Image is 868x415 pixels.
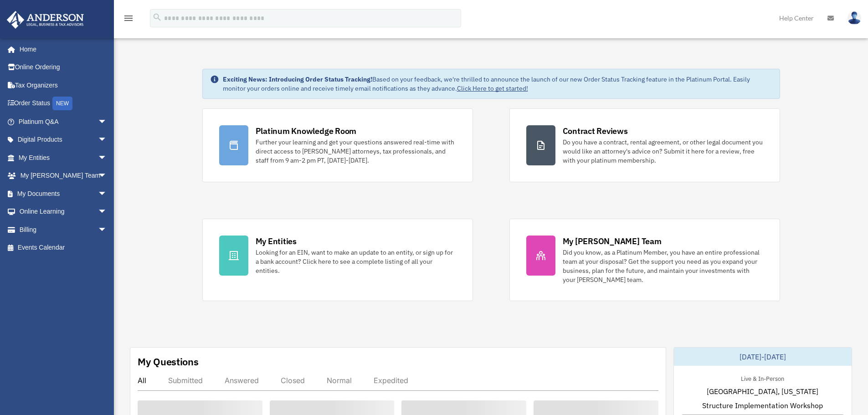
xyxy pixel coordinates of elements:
a: Platinum Knowledge Room Further your learning and get your questions answered real-time with dire... [202,108,473,182]
span: arrow_drop_down [98,113,116,131]
a: My Entities Looking for an EIN, want to make an update to an entity, or sign up for a bank accoun... [202,219,473,301]
i: search [152,12,162,22]
a: Home [6,40,116,58]
a: Contract Reviews Do you have a contract, rental agreement, or other legal document you would like... [509,108,780,182]
a: Online Ordering [6,58,121,77]
a: Online Learningarrow_drop_down [6,203,121,221]
div: NEW [52,97,72,110]
span: arrow_drop_down [98,131,116,149]
div: My Entities [256,236,297,247]
div: Expedited [374,376,408,385]
div: Did you know, as a Platinum Member, you have an entire professional team at your disposal? Get th... [563,248,763,284]
span: arrow_drop_down [98,149,116,167]
a: Tax Organizers [6,76,121,94]
a: Order StatusNEW [6,94,121,113]
div: All [138,376,146,385]
span: [GEOGRAPHIC_DATA], [US_STATE] [707,386,818,397]
a: Digital Productsarrow_drop_down [6,131,121,149]
span: arrow_drop_down [98,220,116,239]
div: Answered [225,376,259,385]
div: Contract Reviews [563,125,628,137]
span: Structure Implementation Workshop [702,400,823,411]
div: Looking for an EIN, want to make an update to an entity, or sign up for a bank account? Click her... [256,248,456,275]
div: My [PERSON_NAME] Team [563,236,662,247]
a: My [PERSON_NAME] Teamarrow_drop_down [6,167,121,185]
a: My [PERSON_NAME] Team Did you know, as a Platinum Member, you have an entire professional team at... [509,219,780,301]
div: Normal [327,376,352,385]
a: menu [123,16,134,24]
strong: Exciting News: Introducing Order Status Tracking! [223,75,372,83]
a: My Documentsarrow_drop_down [6,184,121,203]
i: menu [123,13,134,24]
a: My Entitiesarrow_drop_down [6,149,121,167]
div: Further your learning and get your questions answered real-time with direct access to [PERSON_NAM... [256,138,456,165]
img: Anderson Advisors Platinum Portal [4,11,87,29]
div: [DATE]-[DATE] [674,348,852,366]
img: User Pic [847,11,861,25]
div: Submitted [168,376,203,385]
span: arrow_drop_down [98,203,116,221]
div: Live & In-Person [734,373,791,383]
a: Click Here to get started! [457,84,528,92]
div: Platinum Knowledge Room [256,125,357,137]
span: arrow_drop_down [98,184,116,203]
div: Based on your feedback, we're thrilled to announce the launch of our new Order Status Tracking fe... [223,75,772,93]
a: Events Calendar [6,239,121,257]
div: My Questions [138,355,199,369]
span: arrow_drop_down [98,167,116,185]
div: Do you have a contract, rental agreement, or other legal document you would like an attorney's ad... [563,138,763,165]
div: Closed [281,376,305,385]
a: Platinum Q&Aarrow_drop_down [6,113,121,131]
a: Billingarrow_drop_down [6,220,121,239]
